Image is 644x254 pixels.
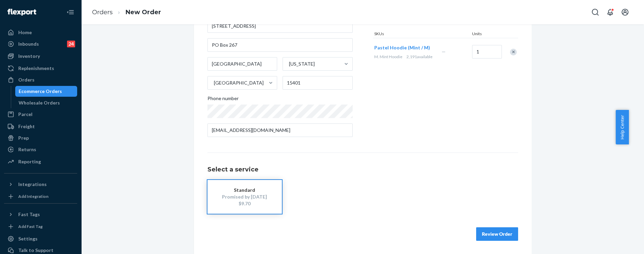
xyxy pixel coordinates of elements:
[18,211,40,218] div: Fast Tags
[7,9,36,16] img: Flexport logo
[374,44,430,51] button: Pastel Hoodie (Mint / M)
[4,179,77,190] button: Integrations
[18,41,39,47] div: Inbounds
[4,209,77,220] button: Fast Tags
[18,247,53,254] div: Talk to Support
[4,144,77,155] a: Returns
[18,235,38,242] div: Settings
[207,180,282,214] button: StandardPromised by [DATE]$9.70
[4,27,77,38] a: Home
[4,51,77,62] a: Inventory
[289,61,315,67] div: [US_STATE]
[472,45,502,59] input: Quantity
[18,135,29,141] div: Prep
[442,49,446,54] span: —
[374,45,430,50] span: Pastel Hoodie (Mint / M)
[18,146,36,153] div: Returns
[18,65,54,72] div: Replenishments
[471,31,501,38] div: Units
[19,88,62,95] div: Ecommerce Orders
[616,110,629,144] button: Help Center
[214,79,264,86] div: [GEOGRAPHIC_DATA]
[4,192,77,201] a: Add Integration
[4,133,77,143] a: Prep
[18,181,47,188] div: Integrations
[64,5,77,19] button: Close Navigation
[18,111,32,118] div: Parcel
[373,31,471,38] div: SKUs
[207,123,353,137] input: Email (Only Required for International)
[19,99,60,106] div: Wholesale Orders
[4,223,77,231] a: Add Fast Tag
[18,123,35,130] div: Freight
[618,5,632,19] button: Open account menu
[67,41,75,47] div: 24
[4,39,77,49] a: Inbounds24
[18,224,43,229] div: Add Fast Tag
[4,156,77,167] a: Reporting
[218,187,272,193] div: Standard
[207,166,518,173] h1: Select a service
[4,121,77,132] a: Freight
[207,38,353,52] input: Street Address 2 (Optional)
[126,8,161,16] a: New Order
[18,53,40,60] div: Inventory
[4,109,77,120] a: Parcel
[218,200,272,207] div: $9.70
[207,95,239,105] span: Phone number
[18,76,35,83] div: Orders
[207,19,353,33] input: Street Address
[406,54,432,59] span: 2,191 available
[18,158,41,165] div: Reporting
[15,86,77,97] a: Ecommerce Orders
[603,5,617,19] button: Open notifications
[92,8,113,16] a: Orders
[87,2,166,22] ol: breadcrumbs
[18,193,48,199] div: Add Integration
[4,63,77,74] a: Replenishments
[4,233,77,244] a: Settings
[374,54,402,59] span: M. Mint Hoodie
[589,5,602,19] button: Open Search Box
[213,79,214,86] input: [GEOGRAPHIC_DATA]
[207,57,277,71] input: City
[18,29,32,36] div: Home
[288,61,289,67] input: [US_STATE]
[218,193,272,200] div: Promised by [DATE]
[283,76,353,90] input: ZIP Code
[4,74,77,85] a: Orders
[15,97,77,108] a: Wholesale Orders
[510,49,517,55] div: Remove Item
[476,227,518,241] button: Review Order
